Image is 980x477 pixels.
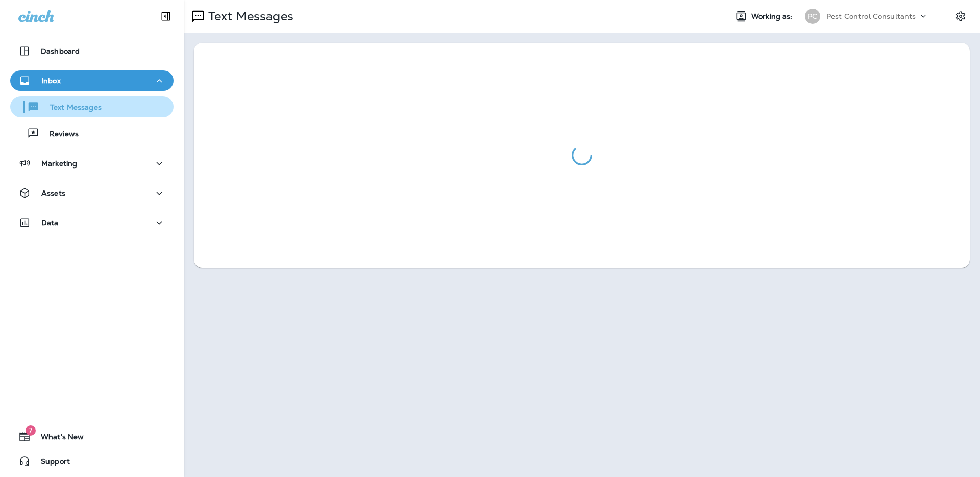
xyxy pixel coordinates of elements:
[951,7,970,26] button: Settings
[805,9,820,24] div: PC
[31,457,70,469] span: Support
[10,212,174,233] button: Data
[31,433,84,445] span: What's New
[41,219,59,227] p: Data
[10,96,174,117] button: Text Messages
[826,12,916,20] p: Pest Control Consultants
[10,123,174,144] button: Reviews
[41,77,61,85] p: Inbox
[10,451,174,471] button: Support
[10,70,174,91] button: Inbox
[10,153,174,174] button: Marketing
[41,47,80,55] p: Dashboard
[41,159,77,168] p: Marketing
[39,130,79,139] p: Reviews
[41,189,65,197] p: Assets
[751,12,795,21] span: Working as:
[10,426,174,447] button: 7What's New
[26,425,36,436] span: 7
[152,6,180,27] button: Collapse Sidebar
[40,103,102,113] p: Text Messages
[10,41,174,61] button: Dashboard
[204,9,293,24] p: Text Messages
[10,183,174,203] button: Assets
